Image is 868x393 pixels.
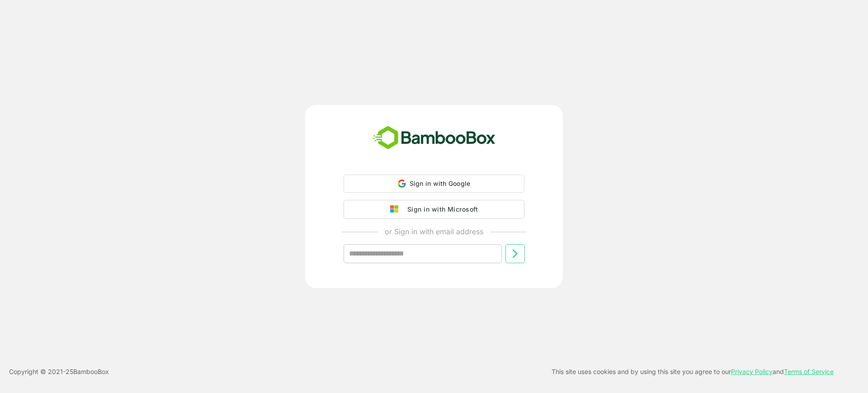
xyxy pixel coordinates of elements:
p: Copyright © 2021- 25 BambooBox [9,366,109,377]
img: bamboobox [368,123,500,153]
a: Terms of Service [784,368,834,375]
div: Sign in with Microsoft [403,204,478,215]
div: Sign in with Google [344,175,524,193]
button: Sign in with Microsoft [344,200,524,219]
p: or Sign in with email address [385,226,483,237]
a: Privacy Policy [731,368,773,375]
p: This site uses cookies and by using this site you agree to our and [552,366,834,377]
img: google [390,205,403,213]
span: Sign in with Google [410,180,471,187]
